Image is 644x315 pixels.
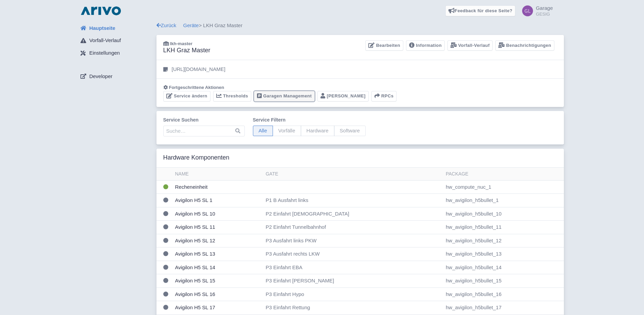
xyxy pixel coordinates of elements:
[443,207,564,221] td: hw_avigilon_h5bullet_10
[172,194,263,207] td: Avigilon H5 SL 1
[406,40,445,51] a: Information
[75,34,157,47] a: Vorfall-Verlauf
[443,274,564,288] td: hw_avigilon_h5bullet_15
[172,221,263,234] td: Avigilon H5 SL 11
[172,168,263,181] th: Name
[163,126,245,136] input: Suche…
[447,40,493,51] a: Vorfall-Verlauf
[254,91,315,101] a: Garagen Management
[172,234,263,247] td: Avigilon H5 SL 12
[172,261,263,274] td: Avigilon H5 SL 14
[75,22,157,35] a: Hauptseite
[89,49,120,57] span: Einstellungen
[263,221,443,234] td: P2 Einfahrt Tunnelbahnhof
[263,247,443,261] td: P3 Ausfahrt rechts LKW
[443,194,564,207] td: hw_avigilon_h5bullet_1
[163,91,210,101] a: Service ändern
[273,126,301,136] span: Vorfälle
[443,234,564,247] td: hw_avigilon_h5bullet_12
[518,5,553,16] a: Garage GESIG
[263,168,443,181] th: Gate
[495,40,554,51] a: Benachrichtigungen
[536,5,553,11] span: Garage
[169,85,224,90] span: Fortgeschrittene Aktionen
[443,288,564,301] td: hw_avigilon_h5bullet_16
[334,126,366,136] span: Software
[89,73,112,80] span: Developer
[79,5,123,16] img: logo
[157,22,177,28] a: Zurück
[443,180,564,194] td: hw_compute_nuc_1
[89,24,115,32] span: Hauptseite
[263,194,443,207] td: P1 B Ausfahrt links
[172,247,263,261] td: Avigilon H5 SL 13
[301,126,334,136] span: Hardware
[443,261,564,274] td: hw_avigilon_h5bullet_14
[263,234,443,247] td: P3 Ausfahrt links PKW
[263,301,443,315] td: P3 Einfahrt Rettung
[263,261,443,274] td: P3 Einfahrt EBA
[263,207,443,221] td: P2 Einfahrt [DEMOGRAPHIC_DATA]
[445,5,516,16] a: Feedback für diese Seite?
[163,116,245,124] label: Service suchen
[213,91,251,101] a: Thresholds
[172,301,263,315] td: Avigilon H5 SL 17
[163,47,210,54] h3: LKH Graz Master
[172,66,225,73] p: [URL][DOMAIN_NAME]
[172,274,263,288] td: Avigilon H5 SL 15
[443,168,564,181] th: Package
[365,40,403,51] a: Bearbeiten
[263,274,443,288] td: P3 Einfahrt [PERSON_NAME]
[253,116,366,124] label: Service filtern
[317,91,369,101] a: [PERSON_NAME]
[172,180,263,194] td: Recheneinheit
[263,288,443,301] td: P3 Einfahrt Hypo
[163,154,229,162] h3: Hardware Komponenten
[253,126,273,136] span: Alle
[443,301,564,315] td: hw_avigilon_h5bullet_17
[75,70,157,83] a: Developer
[443,247,564,261] td: hw_avigilon_h5bullet_13
[183,22,199,28] a: Geräte
[443,221,564,234] td: hw_avigilon_h5bullet_11
[536,12,553,16] small: GESIG
[75,47,157,60] a: Einstellungen
[172,207,263,221] td: Avigilon H5 SL 10
[157,22,564,30] div: > LKH Graz Master
[89,37,121,44] span: Vorfall-Verlauf
[170,41,192,46] span: lkh-master
[371,91,397,101] button: RPCs
[172,288,263,301] td: Avigilon H5 SL 16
